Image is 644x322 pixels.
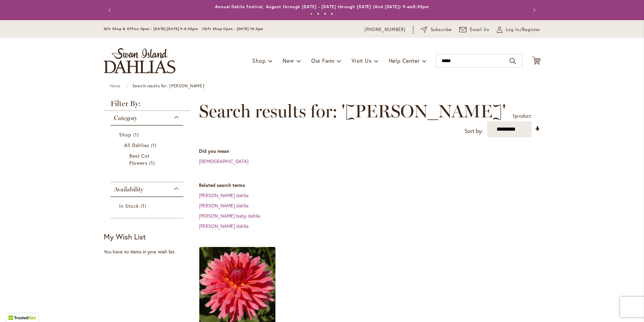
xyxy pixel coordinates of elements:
[124,142,149,148] span: All Dahlias
[352,57,371,64] span: Visit Us
[104,3,117,17] button: Previous
[110,83,120,88] a: Home
[527,3,541,17] button: Next
[199,202,248,209] a: [PERSON_NAME] dahlia
[252,57,266,64] span: Shop
[119,131,131,138] span: Shop
[129,152,167,166] a: Best Cut Flowers
[431,26,452,33] span: Subscribe
[114,186,143,193] span: Availability
[470,26,489,33] span: Email Us
[311,57,334,64] span: Our Farm
[199,223,248,229] a: [PERSON_NAME] dahlia
[310,13,313,15] button: 1 of 4
[497,26,541,33] a: Log In/Register
[421,26,452,33] a: Subscribe
[389,57,420,64] span: Help Center
[114,114,137,122] span: Category
[104,248,195,255] div: You have no items in your wish list.
[199,213,260,219] a: [PERSON_NAME] baby dahlia
[324,13,326,15] button: 3 of 4
[104,100,190,111] strong: Filter By:
[199,158,248,164] a: [DEMOGRAPHIC_DATA]
[459,26,489,33] a: Email Us
[119,131,177,138] a: Shop
[331,13,333,15] button: 4 of 4
[283,57,294,64] span: New
[506,26,541,33] span: Log In/Register
[513,111,531,121] p: product
[215,4,429,9] a: Annual Dahlia Festival, August through [DATE] - [DATE] through [DATE] (And [DATE]) 9-am5:30pm
[317,13,319,15] button: 2 of 4
[133,131,141,138] span: 1
[199,192,248,199] a: [PERSON_NAME] dahlia
[199,148,541,155] dt: Did you mean
[151,142,158,149] span: 1
[119,202,177,209] a: In Stock 1
[132,83,205,88] strong: Search results for: '[PERSON_NAME]'
[104,48,175,73] a: store logo
[129,152,149,166] span: Best Cut Flowers
[464,125,483,137] label: Sort by:
[149,159,157,166] span: 1
[204,27,263,31] span: Gift Shop Open - [DATE] 10-3pm
[141,202,148,209] span: 1
[119,203,139,209] span: In Stock
[104,232,146,241] strong: My Wish List
[199,182,541,189] dt: Related search terms
[364,26,406,33] a: [PHONE_NUMBER]
[513,113,515,119] span: 1
[104,27,204,31] span: Gift Shop & Office Open - [DATE]-[DATE] 9-4:30pm /
[199,101,506,121] span: Search results for: '[PERSON_NAME]'
[124,142,172,149] a: All Dahlias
